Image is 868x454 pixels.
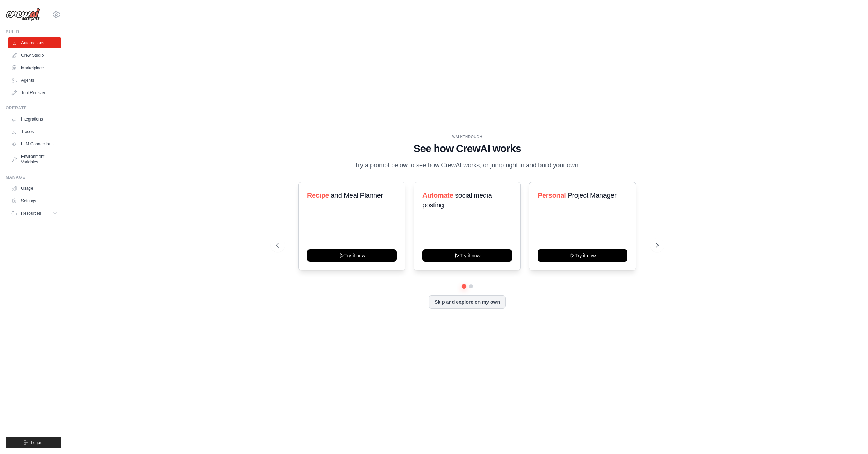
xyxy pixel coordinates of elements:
button: Skip and explore on my own [429,295,506,309]
a: Marketplace [8,62,61,73]
a: Tool Registry [8,87,61,98]
span: social media posting [422,192,492,209]
button: Try it now [422,249,512,262]
span: Project Manager [568,192,617,199]
span: Automate [422,192,453,199]
span: and Meal Planner [331,192,383,199]
a: Agents [8,75,61,86]
span: Logout [31,440,44,445]
a: Integrations [8,114,61,125]
button: Resources [8,208,61,219]
a: Environment Variables [8,151,61,168]
span: Recipe [307,192,329,199]
span: Personal [538,192,566,199]
button: Try it now [307,249,397,262]
a: LLM Connections [8,139,61,150]
a: Traces [8,126,61,137]
span: Resources [21,211,41,216]
div: WALKTHROUGH [276,134,659,140]
iframe: Chat Widget [833,421,868,454]
div: Build [6,29,61,35]
a: Usage [8,183,61,194]
div: Manage [6,175,61,180]
h1: See how CrewAI works [276,142,659,155]
p: Try a prompt below to see how CrewAI works, or jump right in and build your own. [351,160,584,170]
button: Try it now [538,249,627,262]
button: Logout [6,437,61,448]
div: Operate [6,105,61,111]
a: Automations [8,37,61,48]
a: Settings [8,195,61,206]
a: Crew Studio [8,50,61,61]
img: Logo [6,8,40,21]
